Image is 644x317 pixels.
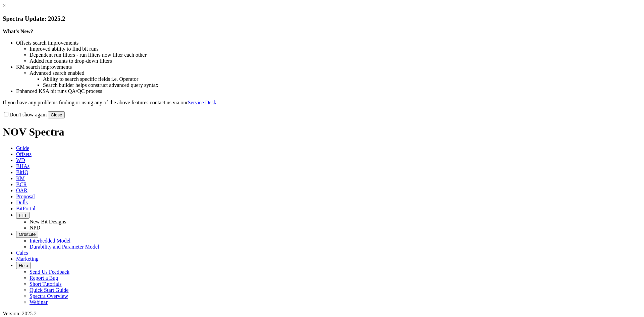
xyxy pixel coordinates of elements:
strong: What's New? [3,29,33,34]
span: Guide [16,145,29,151]
a: Short Tutorials [30,281,62,287]
a: Durability and Parameter Model [30,244,99,250]
input: Don't show again [4,112,8,116]
label: Don't show again [3,112,47,117]
p: If you have any problems finding or using any of the above features contact us via our [3,100,641,106]
a: Quick Start Guide [30,287,68,293]
li: Search builder helps construct advanced query syntax [43,82,641,88]
li: Improved ability to find bit runs [30,46,641,52]
span: Help [19,263,28,268]
a: Service Desk [188,100,216,105]
li: Dependent run filters - run filters now filter each other [30,52,641,58]
a: New Bit Designs [30,219,66,224]
li: Advanced search enabled [30,70,641,76]
li: Offsets search improvements [16,40,641,46]
span: Marketing [16,256,39,262]
span: OrbitLite [19,232,36,237]
span: OAR [16,188,28,193]
span: KM [16,175,25,181]
li: KM search improvements [16,64,641,70]
span: BHAs [16,163,30,169]
span: BCR [16,181,27,187]
span: FTT [19,213,27,218]
span: BitIQ [16,169,28,175]
span: Calcs [16,250,28,256]
span: BitPortal [16,206,36,211]
span: WD [16,157,25,163]
span: Proposal [16,194,35,199]
h1: NOV Spectra [3,126,641,138]
a: Report a Bug [30,275,58,281]
a: Webinar [30,299,48,305]
div: Version: 2025.2 [3,311,641,317]
li: Added run counts to drop-down filters [30,58,641,64]
a: × [3,3,6,8]
a: Interbedded Model [30,238,70,244]
a: NPD [30,225,40,230]
a: Send Us Feedback [30,269,69,275]
li: Enhanced KSA bit runs QA/QC process [16,88,641,94]
a: Spectra Overview [30,293,68,299]
button: Close [48,111,65,118]
span: Offsets [16,151,32,157]
h3: Spectra Update: 2025.2 [3,15,641,22]
li: Ability to search specific fields i.e. Operator [43,76,641,82]
span: Dulls [16,200,28,205]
